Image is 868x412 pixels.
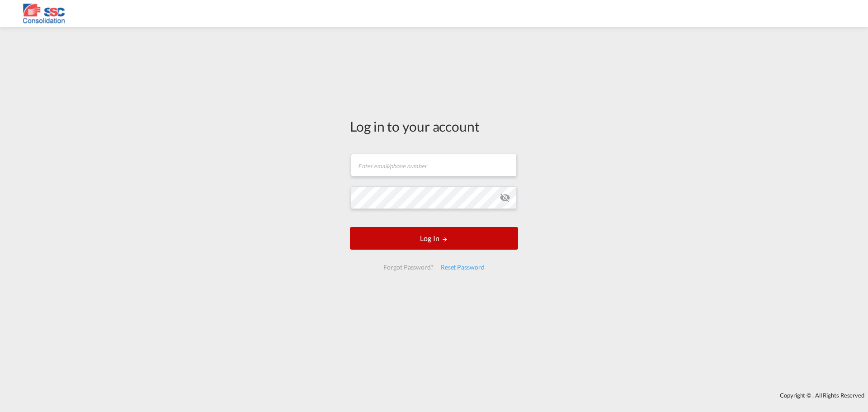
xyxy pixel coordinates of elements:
[351,154,517,176] input: Enter email/phone number
[437,259,488,275] div: Reset Password
[380,259,437,275] div: Forgot Password?
[14,4,75,24] img: 37d256205c1f11ecaa91a72466fb0159.png
[350,227,518,250] button: LOGIN
[500,192,510,203] md-icon: icon-eye-off
[350,117,518,136] div: Log in to your account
